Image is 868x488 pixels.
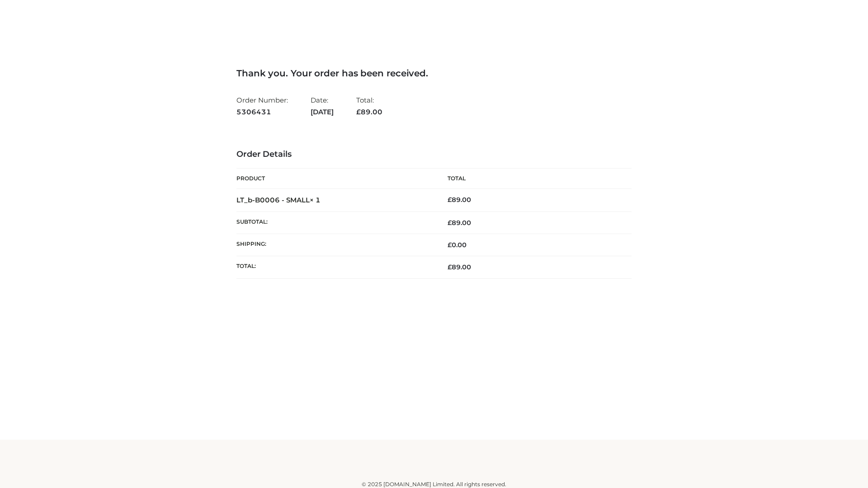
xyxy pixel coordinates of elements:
[434,169,632,189] th: Total
[356,108,382,116] span: 89.00
[236,106,288,118] strong: 5306431
[448,196,452,204] span: £
[311,92,334,120] li: Date:
[236,211,434,234] th: Subtotal:
[236,256,434,278] th: Total:
[356,108,361,116] span: £
[448,219,471,227] span: 89.00
[236,68,632,79] h3: Thank you. Your order has been received.
[448,196,471,204] bdi: 89.00
[310,196,321,204] strong: × 1
[448,263,452,271] span: £
[448,241,467,249] bdi: 0.00
[311,106,334,118] strong: [DATE]
[448,219,452,227] span: £
[236,196,321,204] strong: LT_b-B0006 - SMALL
[236,234,434,256] th: Shipping:
[236,169,434,189] th: Product
[448,241,452,249] span: £
[236,150,632,160] h3: Order Details
[448,263,471,271] span: 89.00
[236,92,288,120] li: Order Number:
[356,92,382,120] li: Total:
